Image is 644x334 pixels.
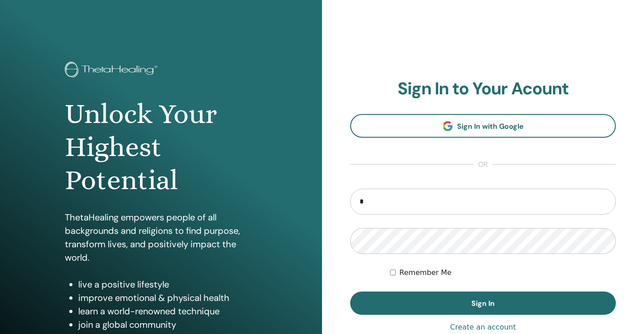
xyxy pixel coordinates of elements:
[78,291,257,304] li: improve emotional & physical health
[350,114,616,138] a: Sign In with Google
[65,211,257,264] p: ThetaHealing empowers people of all backgrounds and religions to find purpose, transform lives, a...
[65,97,257,197] h1: Unlock Your Highest Potential
[78,304,257,318] li: learn a world-renowned technique
[350,292,616,315] button: Sign In
[78,278,257,291] li: live a positive lifestyle
[471,299,495,308] span: Sign In
[399,267,452,278] label: Remember Me
[350,79,616,99] h2: Sign In to Your Acount
[78,318,257,331] li: join a global community
[390,267,616,278] div: Keep me authenticated indefinitely or until I manually logout
[474,159,492,170] span: or
[450,322,516,333] a: Create an account
[457,122,524,131] span: Sign In with Google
